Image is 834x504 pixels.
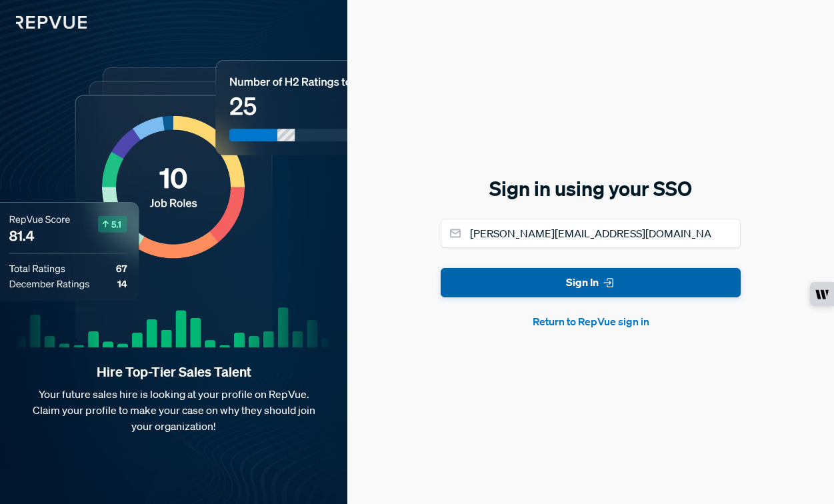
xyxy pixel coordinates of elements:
p: Your future sales hire is looking at your profile on RepVue. Claim your profile to make your case... [21,386,326,434]
strong: Hire Top-Tier Sales Talent [21,363,326,381]
h5: Sign in using your SSO [441,175,741,203]
button: Return to RepVue sign in [441,313,741,329]
button: Sign In [441,268,741,298]
input: Email address [441,219,741,248]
